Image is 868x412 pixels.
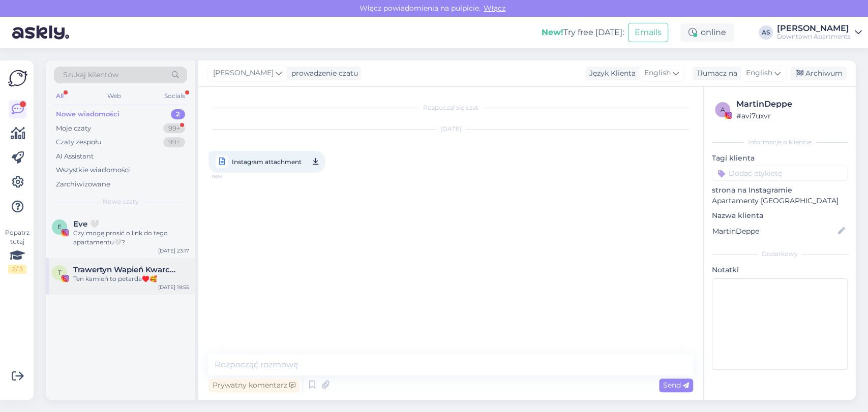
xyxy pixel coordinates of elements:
[56,123,91,134] div: Moje czaty
[8,228,26,274] div: Popatrz tutaj
[721,106,725,113] span: a
[163,123,185,134] div: 99+
[162,89,187,103] div: Socials
[213,68,274,79] span: [PERSON_NAME]
[73,219,99,229] span: Eve 🤍
[712,166,848,181] input: Dodać etykietę
[58,269,62,276] span: T
[481,4,508,13] span: Włącz
[208,103,693,112] div: Rozpoczął się czat
[712,210,848,221] p: Nazwa klienta
[680,23,734,42] div: online
[105,89,123,103] div: Web
[644,68,671,79] span: English
[712,185,848,196] p: strona na Instagramie
[103,197,139,206] span: Nowe czaty
[542,27,563,37] b: New!
[777,24,862,41] a: [PERSON_NAME]Downtown Apartments
[712,265,848,275] p: Notatki
[712,226,836,237] input: Dodaj nazwę
[212,170,250,183] span: 18:51
[736,98,845,110] div: MartinDeppe
[736,110,845,121] div: # avi7uxvr
[542,26,624,39] div: Try free [DATE]:
[712,249,848,259] div: Dodatkowy
[73,265,179,274] span: Trawertyn Wapień Kwarcyt Łupek Gnejs Porfir Granit Piaskowiec
[693,68,737,79] div: Tłumacz na
[63,70,118,80] span: Szukaj klientów
[171,109,185,119] div: 2
[158,247,189,255] div: [DATE] 23:17
[56,109,119,119] div: Nowe wiadomości
[208,124,693,134] div: [DATE]
[208,378,300,392] div: Prywatny komentarz
[777,24,851,33] div: [PERSON_NAME]
[777,33,851,41] div: Downtown Apartments
[746,68,772,79] span: English
[56,165,130,175] div: Wszystkie wiadomości
[208,151,325,173] a: Instagram attachment18:51
[8,69,27,88] img: Askly Logo
[56,137,102,147] div: Czaty zespołu
[712,196,848,206] p: Apartamenty [GEOGRAPHIC_DATA]
[163,137,185,147] div: 99+
[287,68,358,79] div: prowadzenie czatu
[712,138,848,147] div: Informacje o kliencie
[73,229,189,247] div: Czy mogę prosić o link do tego apartamentu🤍?
[73,274,189,283] div: Ten kamień to petarda♥️🥰
[663,381,689,390] span: Send
[57,223,62,231] span: E
[790,67,847,80] div: Archiwum
[232,155,302,168] span: Instagram attachment
[628,23,668,42] button: Emails
[8,265,26,274] div: 2 / 3
[54,89,66,103] div: All
[158,283,189,291] div: [DATE] 19:55
[585,68,636,79] div: Język Klienta
[56,179,110,189] div: Zarchiwizowane
[712,153,848,164] p: Tagi klienta
[56,151,94,162] div: AI Assistant
[759,25,773,40] div: AS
